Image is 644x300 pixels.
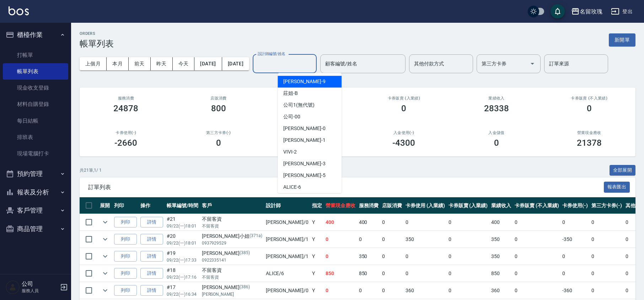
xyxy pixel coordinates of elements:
[404,231,447,248] td: 350
[560,248,590,265] td: 0
[513,282,560,299] td: 0
[324,231,357,248] td: 0
[264,265,310,282] td: ALICE /6
[140,217,163,228] a: 詳情
[80,167,102,173] p: 共 21 筆, 1 / 1
[590,265,624,282] td: 0
[88,96,164,101] h3: 服務消費
[3,183,68,202] button: 報表及分析
[551,4,565,18] button: save
[181,130,257,135] h2: 第三方卡券(-)
[167,223,198,229] p: 09/22 (一) 18:01
[513,265,560,282] td: 0
[283,183,301,191] span: ALICE -6
[202,274,262,280] p: 不留客資
[80,57,107,70] button: 上個月
[202,232,262,240] div: [PERSON_NAME]小姐
[447,282,490,299] td: 0
[587,103,592,113] h3: 0
[194,57,222,70] button: [DATE]
[513,248,560,265] td: 0
[447,248,490,265] td: 0
[324,197,357,214] th: 營業現金應收
[165,231,200,248] td: #20
[610,165,636,176] button: 全部展開
[3,201,68,220] button: 客戶管理
[98,197,112,214] th: 展開
[140,234,163,245] a: 詳情
[324,265,357,282] td: 850
[560,214,590,231] td: 0
[273,130,349,135] h2: 其他付款方式(-)
[404,265,447,282] td: 0
[6,280,20,294] img: Person
[100,285,111,296] button: expand row
[560,282,590,299] td: -360
[107,57,129,70] button: 本月
[310,214,324,231] td: Y
[114,217,137,228] button: 列印
[380,248,404,265] td: 0
[151,57,173,70] button: 昨天
[404,197,447,214] th: 卡券使用 (入業績)
[264,214,310,231] td: [PERSON_NAME] /0
[357,248,381,265] td: 350
[513,214,560,231] td: 0
[489,231,513,248] td: 350
[22,280,58,288] h5: 公司
[100,217,111,227] button: expand row
[560,231,590,248] td: -350
[404,248,447,265] td: 0
[357,214,381,231] td: 400
[551,96,627,101] h2: 卡券販賣 (不入業績)
[140,251,163,262] a: 詳情
[200,197,264,214] th: 客戶
[165,214,200,231] td: #21
[366,96,442,101] h2: 卡券販賣 (入業績)
[283,160,325,167] span: [PERSON_NAME] -3
[357,231,381,248] td: 0
[88,130,164,135] h2: 卡券使用(-)
[357,265,381,282] td: 850
[100,268,111,279] button: expand row
[3,26,68,44] button: 櫃檯作業
[590,231,624,248] td: 0
[489,265,513,282] td: 850
[609,36,635,43] a: 新開單
[513,197,560,214] th: 卡券販賣 (不入業績)
[604,182,630,193] button: 報表匯出
[3,113,68,129] a: 每日結帳
[283,148,297,156] span: VIVI -2
[202,215,262,223] div: 不留客資
[283,78,325,85] span: [PERSON_NAME] -9
[380,265,404,282] td: 0
[222,57,249,70] button: [DATE]
[3,47,68,63] a: 打帳單
[264,248,310,265] td: [PERSON_NAME] /1
[447,231,490,248] td: 0
[380,231,404,248] td: 0
[560,197,590,214] th: 卡券使用(-)
[202,257,262,263] p: 0922335141
[283,136,325,144] span: [PERSON_NAME] -1
[240,284,250,291] p: (386)
[459,96,535,101] h2: 業績收入
[181,96,257,101] h2: 店販消費
[513,231,560,248] td: 0
[80,31,114,36] h2: ORDERS
[165,197,200,214] th: 帳單編號/時間
[604,183,630,190] a: 報表匯出
[551,130,627,135] h2: 營業現金應收
[129,57,151,70] button: 前天
[202,267,262,274] div: 不留客資
[3,145,68,162] a: 現場電腦打卡
[100,251,111,262] button: expand row
[3,129,68,145] a: 排班表
[114,268,137,279] button: 列印
[580,7,602,16] div: 名留玫瑰
[216,138,221,148] h3: 0
[459,130,535,135] h2: 入金儲值
[590,248,624,265] td: 0
[357,197,381,214] th: 服務消費
[211,103,226,113] h3: 800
